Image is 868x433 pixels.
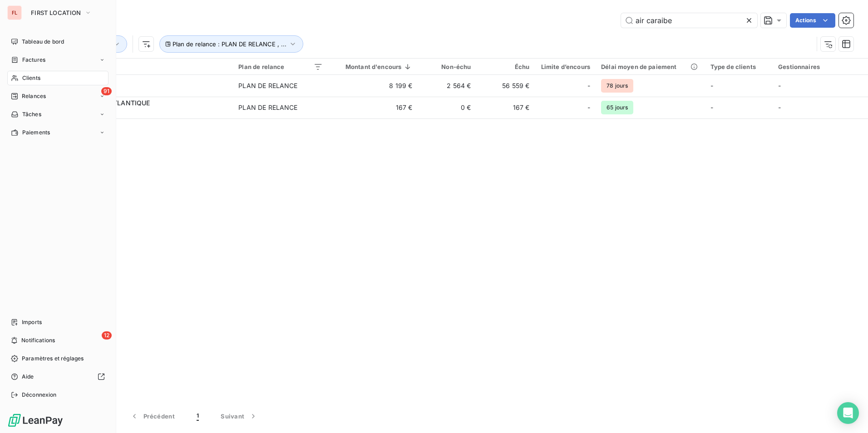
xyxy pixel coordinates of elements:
button: 1 [186,407,210,426]
button: Précédent [119,407,186,426]
button: Plan de relance : PLAN DE RELANCE , ... [159,35,303,53]
span: 1 [197,412,199,421]
div: PLAN DE RELANCE [238,81,297,90]
span: Clients [22,74,40,82]
a: Aide [7,369,108,384]
span: Tâches [22,110,41,118]
button: Actions [790,13,835,28]
span: - [587,103,590,112]
td: 56 559 € [476,75,535,97]
img: Logo LeanPay [7,413,64,428]
div: FL [7,5,22,20]
td: 2 564 € [418,75,476,97]
span: - [710,82,713,89]
span: 9AIRCA [63,86,227,95]
span: Paramètres et réglages [22,354,84,363]
span: - [710,103,713,111]
span: Factures [22,56,45,64]
div: PLAN DE RELANCE [238,103,297,112]
span: 65 jours [601,101,633,114]
input: Rechercher [621,13,757,28]
span: 9AIRCA2 [63,108,227,117]
span: Déconnexion [22,391,57,399]
div: Type de clients [710,63,768,70]
div: Limite d’encours [541,63,591,70]
td: 167 € [476,97,535,118]
span: - [778,82,781,89]
span: 91 [101,87,112,95]
span: Relances [22,92,46,100]
span: Tableau de bord [22,38,64,46]
span: 12 [102,331,112,340]
span: 78 jours [601,79,633,93]
button: Suivant [210,407,269,426]
div: Montant d'encours [334,63,412,70]
span: Notifications [21,336,55,344]
span: - [778,103,781,111]
div: Open Intercom Messenger [837,402,859,424]
div: Échu [482,63,529,70]
td: 8 199 € [328,75,418,97]
span: Plan de relance : PLAN DE RELANCE , ... [173,40,286,48]
td: 167 € [328,97,418,118]
span: - [587,81,590,90]
span: Paiements [22,128,50,137]
div: Gestionnaires [778,63,863,70]
span: FIRST LOCATION [31,9,81,16]
div: Délai moyen de paiement [601,63,700,70]
td: 0 € [418,97,476,118]
span: Imports [22,318,42,326]
div: Non-échu [423,63,471,70]
div: Plan de relance [238,63,323,70]
span: Aide [22,373,34,381]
